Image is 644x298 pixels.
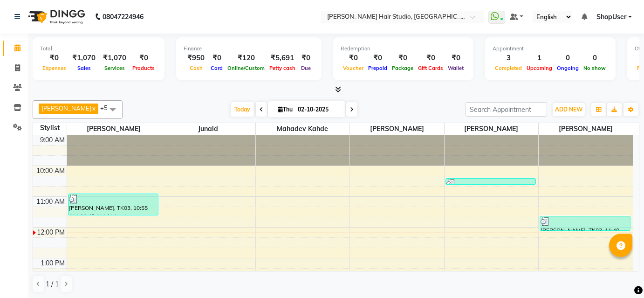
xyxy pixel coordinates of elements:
[540,216,630,230] div: [PERSON_NAME], TK03, 11:40 AM-12:10 PM, Waxing - Half Leg (Regular),Waxing - Under Arms (Regular)
[184,45,314,53] div: Finance
[539,123,633,135] span: [PERSON_NAME]
[208,53,225,63] div: ₹0
[75,65,93,71] span: Sales
[91,104,96,112] a: x
[299,65,313,71] span: Due
[416,53,445,63] div: ₹0
[102,65,127,71] span: Services
[366,65,390,71] span: Prepaid
[46,279,59,289] span: 1 / 1
[275,106,295,113] span: Thu
[103,4,144,30] b: 08047224946
[33,123,67,133] div: Stylist
[445,65,466,71] span: Wallet
[493,65,524,71] span: Completed
[366,53,390,63] div: ₹0
[341,53,366,63] div: ₹0
[555,106,582,113] span: ADD NEW
[581,65,608,71] span: No show
[100,104,115,111] span: +5
[524,53,555,63] div: 1
[493,53,524,63] div: 3
[350,123,444,135] span: [PERSON_NAME]
[555,65,581,71] span: Ongoing
[35,228,67,237] div: 12:00 PM
[416,65,445,71] span: Gift Cards
[67,123,161,135] span: [PERSON_NAME]
[267,65,298,71] span: Petty cash
[231,102,254,117] span: Today
[581,53,608,63] div: 0
[295,103,342,117] input: 2025-10-02
[524,65,555,71] span: Upcoming
[41,104,91,112] span: [PERSON_NAME]
[161,123,255,135] span: Junaid
[208,65,225,71] span: Card
[130,53,157,63] div: ₹0
[605,261,635,289] iframe: chat widget
[40,45,157,53] div: Total
[225,65,267,71] span: Online/Custom
[184,53,208,63] div: ₹950
[34,166,67,176] div: 10:00 AM
[256,123,350,135] span: Mahadev kahde
[298,53,314,63] div: ₹0
[390,53,416,63] div: ₹0
[341,65,366,71] span: Voucher
[69,194,158,215] div: [PERSON_NAME], TK03, 10:55 AM-11:40 AM, Haircut - [DEMOGRAPHIC_DATA] (45 mins)
[34,197,67,207] div: 11:00 AM
[466,102,547,117] input: Search Appointment
[69,53,99,63] div: ₹1,070
[390,65,416,71] span: Package
[40,53,69,63] div: ₹0
[493,45,608,53] div: Appointment
[596,12,626,22] span: ShopUser
[38,135,67,145] div: 9:00 AM
[39,258,67,268] div: 1:00 PM
[553,103,585,116] button: ADD NEW
[555,53,581,63] div: 0
[267,53,298,63] div: ₹5,691
[446,179,535,184] div: [PERSON_NAME], TK01, 10:25 AM-10:35 AM, [PERSON_NAME] Trimming (10 mins)
[445,123,539,135] span: [PERSON_NAME]
[40,65,69,71] span: Expenses
[225,53,267,63] div: ₹120
[187,65,205,71] span: Cash
[24,4,88,30] img: logo
[445,53,466,63] div: ₹0
[130,65,157,71] span: Products
[99,53,130,63] div: ₹1,070
[341,45,466,53] div: Redemption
